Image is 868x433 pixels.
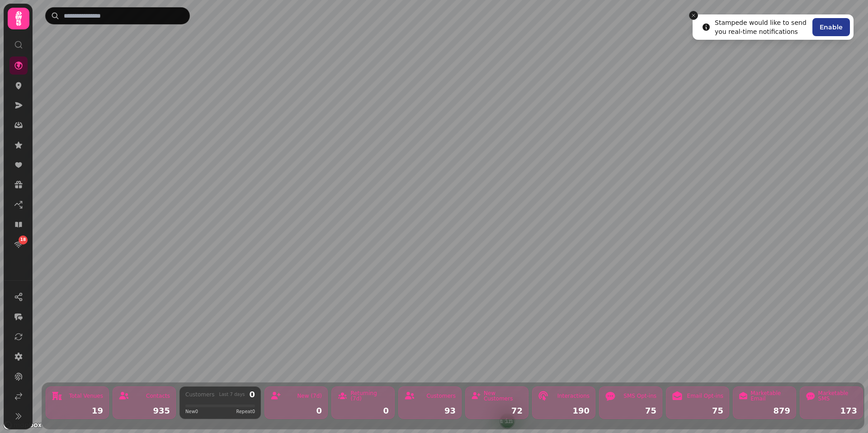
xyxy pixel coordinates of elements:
div: New Customers [484,391,523,401]
div: Total Venues [69,393,103,399]
div: 935 [118,407,170,415]
button: Enable [812,18,850,36]
div: Marketable Email [750,391,790,401]
div: Contacts [146,393,170,399]
div: Stampede would like to send you real-time notifications [715,18,809,36]
a: Mapbox logo [3,420,42,430]
span: New 0 [185,408,198,415]
div: 72 [471,407,523,415]
span: Repeat 0 [236,408,255,415]
div: Marketable SMS [818,391,857,401]
div: 0 [270,407,322,415]
div: Returning (7d) [350,391,389,401]
div: 879 [739,407,790,415]
div: SMS Opt-ins [623,393,656,399]
div: New (7d) [297,393,322,399]
div: Email Opt-ins [687,393,723,399]
div: 173 [806,407,857,415]
div: 0 [337,407,389,415]
div: Interactions [557,393,590,399]
div: 75 [672,407,723,415]
button: Close toast [689,11,698,20]
div: 93 [404,407,456,415]
span: 18 [20,237,26,243]
div: 0 [249,391,255,399]
div: 75 [605,407,656,415]
div: 19 [52,407,103,415]
div: 190 [538,407,590,415]
a: 18 [9,235,28,254]
div: Last 7 days [219,392,245,397]
div: Customers [185,392,215,397]
div: Customers [426,393,456,399]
